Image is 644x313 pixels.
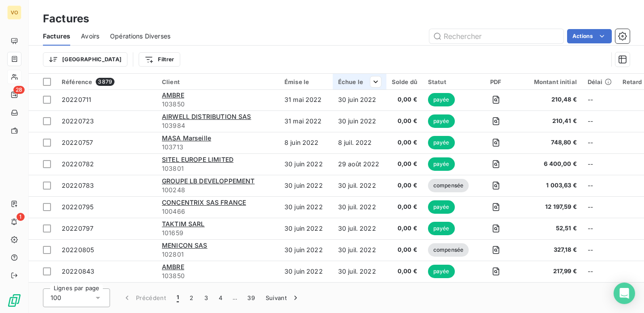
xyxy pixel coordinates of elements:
[139,52,180,67] button: Filtrer
[392,138,417,147] span: 0,00 €
[184,288,199,307] button: 2
[51,293,61,302] span: 100
[333,239,386,261] td: 30 juil. 2022
[162,207,274,216] span: 100466
[279,261,333,282] td: 30 juin 2022
[582,175,617,196] td: --
[117,288,171,307] button: Précédent
[523,224,577,233] span: 52,51 €
[333,261,386,282] td: 30 juil. 2022
[199,288,213,307] button: 3
[81,32,99,41] span: Avoirs
[428,179,469,192] span: compensée
[428,200,455,214] span: payée
[428,265,455,278] span: payée
[338,78,381,85] div: Échue le
[162,113,251,120] span: AIRWELL DISTRIBUTION SAS
[279,196,333,218] td: 30 juin 2022
[62,224,93,232] span: 20220797
[428,157,455,171] span: payée
[162,164,274,173] span: 103801
[567,29,612,43] button: Actions
[582,153,617,175] td: --
[62,117,94,125] span: 20220723
[582,261,617,282] td: --
[582,218,617,239] td: --
[392,224,417,233] span: 0,00 €
[17,213,25,221] span: 1
[62,203,93,211] span: 20220795
[62,96,91,103] span: 20220711
[162,134,211,142] span: MASA Marseille
[333,175,386,196] td: 30 juil. 2022
[279,239,333,261] td: 30 juin 2022
[523,117,577,126] span: 210,41 €
[162,78,274,85] div: Client
[43,32,70,41] span: Factures
[171,288,184,307] button: 1
[392,78,417,85] div: Solde dû
[213,288,228,307] button: 4
[392,95,417,104] span: 0,00 €
[62,246,94,254] span: 20220805
[392,117,417,126] span: 0,00 €
[523,78,577,85] div: Montant initial
[582,110,617,132] td: --
[162,91,184,99] span: AMBRE
[523,95,577,104] span: 210,48 €
[428,136,455,149] span: payée
[428,78,469,85] div: Statut
[279,218,333,239] td: 30 juin 2022
[582,132,617,153] td: --
[7,5,21,20] div: VO
[162,228,274,237] span: 101659
[162,156,233,163] span: SITEL EUROPE LIMITED
[523,160,577,169] span: 6 400,00 €
[62,182,94,189] span: 20220783
[523,267,577,276] span: 217,99 €
[162,100,274,109] span: 103850
[392,245,417,254] span: 0,00 €
[279,175,333,196] td: 30 juin 2022
[523,245,577,254] span: 327,18 €
[333,110,386,132] td: 30 juin 2022
[582,239,617,261] td: --
[523,138,577,147] span: 748,80 €
[279,132,333,153] td: 8 juin 2022
[614,283,635,304] div: Open Intercom Messenger
[479,78,512,85] div: PDF
[392,181,417,190] span: 0,00 €
[162,250,274,259] span: 102801
[162,177,254,185] span: GROUPE LB DEVELOPPEMENT
[428,114,455,128] span: payée
[333,196,386,218] td: 30 juil. 2022
[162,186,274,195] span: 100248
[62,139,93,146] span: 20220757
[333,132,386,153] td: 8 juil. 2022
[110,32,170,41] span: Opérations Diverses
[62,160,94,168] span: 20220782
[43,52,127,67] button: [GEOGRAPHIC_DATA]
[333,153,386,175] td: 29 août 2022
[582,89,617,110] td: --
[392,203,417,211] span: 0,00 €
[62,267,94,275] span: 20220843
[228,291,242,305] span: …
[162,143,274,152] span: 103713
[523,203,577,211] span: 12 197,59 €
[428,93,455,106] span: payée
[260,288,305,307] button: Suivant
[428,243,469,257] span: compensée
[162,263,184,271] span: AMBRE
[162,271,274,280] span: 103850
[279,89,333,110] td: 31 mai 2022
[162,199,246,206] span: CONCENTRIX SAS FRANCE
[62,78,92,85] span: Référence
[523,181,577,190] span: 1 003,63 €
[279,153,333,175] td: 30 juin 2022
[162,241,208,249] span: MENICON SAS
[177,293,179,302] span: 1
[43,11,89,27] h3: Factures
[588,78,612,85] div: Délai
[279,110,333,132] td: 31 mai 2022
